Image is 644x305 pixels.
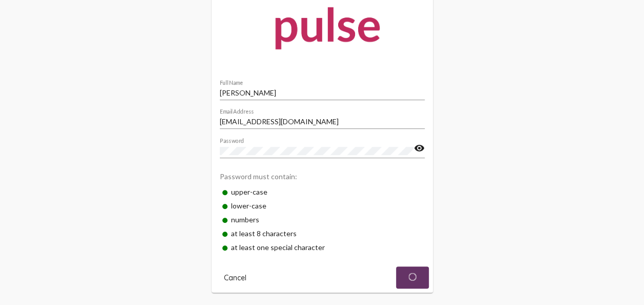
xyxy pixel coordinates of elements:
div: numbers [220,213,425,226]
div: at least 8 characters [220,226,425,240]
div: at least one special character [220,240,425,254]
mat-icon: visibility [414,142,425,155]
div: upper-case [220,185,425,199]
button: Cancel [216,266,255,289]
span: Cancel [224,273,246,282]
div: lower-case [220,199,425,213]
div: Password must contain: [220,167,425,185]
